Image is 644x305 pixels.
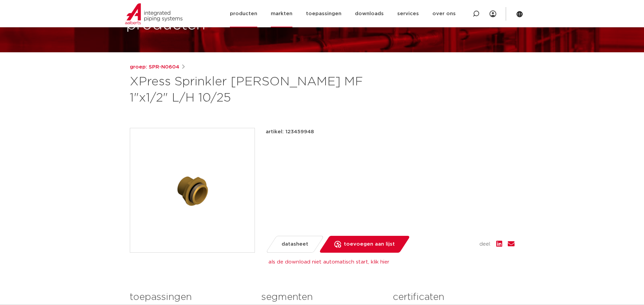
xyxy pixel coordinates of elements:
h3: certificaten [393,290,514,304]
h3: toepassingen [130,290,251,304]
span: deel: [479,240,491,248]
p: artikel: 123459948 [266,128,314,136]
img: Product Image for XPress Sprinkler ML verloop MF 1"x1/2" L/H 10/25 [130,128,255,252]
a: als de download niet automatisch start, klik hier [268,259,389,265]
span: toevoegen aan lijst [344,239,395,250]
h1: XPress Sprinkler [PERSON_NAME] MF 1"x1/2" L/H 10/25 [130,74,384,106]
a: groep: SPR-N0604 [130,63,179,71]
a: datasheet [265,236,324,253]
h3: segmenten [261,290,383,304]
span: datasheet [282,239,308,250]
